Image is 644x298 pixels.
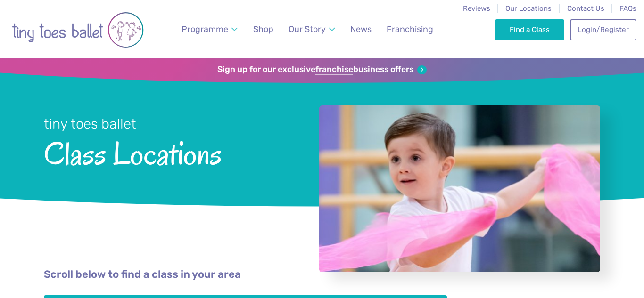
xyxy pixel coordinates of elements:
[182,24,228,34] span: Programme
[177,19,242,40] a: Programme
[570,19,636,40] a: Login/Register
[315,64,353,75] strong: franchise
[44,133,294,171] span: Class Locations
[463,4,490,13] a: Reviews
[44,116,136,132] small: tiny toes ballet
[505,4,552,13] a: Our Locations
[12,6,144,54] img: tiny toes ballet
[249,19,278,40] a: Shop
[495,19,564,40] a: Find a Class
[217,64,426,75] a: Sign up for our exclusivefranchisebusiness offers
[382,19,438,40] a: Franchising
[346,19,376,40] a: News
[44,267,600,282] p: Scroll below to find a class in your area
[284,19,340,40] a: Our Story
[289,24,326,34] span: Our Story
[619,4,636,13] a: FAQs
[567,4,604,13] a: Contact Us
[350,24,372,34] span: News
[387,24,433,34] span: Franchising
[253,24,273,34] span: Shop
